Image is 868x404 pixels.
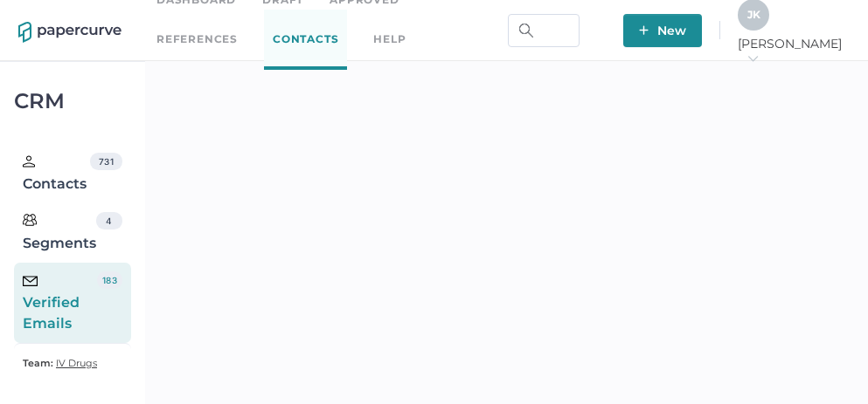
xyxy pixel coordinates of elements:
[23,276,38,286] img: email-icon-black.c777dcea.svg
[14,93,131,109] div: CRM
[623,14,702,47] button: New
[23,212,96,254] div: Segments
[23,213,37,227] img: segments.b9481e3d.svg
[738,36,850,67] span: [PERSON_NAME]
[746,52,759,65] i: arrow_right
[90,153,122,170] div: 731
[18,22,122,43] img: papercurve-logo-colour.7244d18c.svg
[23,271,97,334] div: Verified Emails
[264,10,347,70] a: Contacts
[23,155,35,168] img: person.20a629c4.svg
[639,25,649,35] img: plus-white.e19ec114.svg
[23,153,90,195] div: Contacts
[97,271,122,289] div: 183
[508,14,580,47] input: Search Workspace
[156,30,238,49] a: References
[96,212,122,229] div: 4
[373,30,406,49] div: help
[23,353,97,373] a: Team: IV Drugs
[639,14,686,47] span: New
[747,8,760,21] span: J K
[56,357,97,369] span: IV Drugs
[519,24,533,38] img: search.bf03fe8b.svg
